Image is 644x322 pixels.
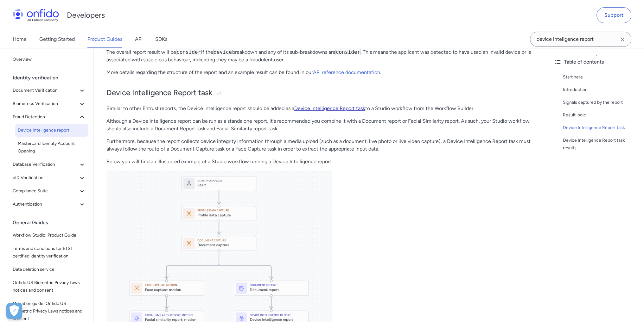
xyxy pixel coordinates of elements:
[6,303,22,319] button: Open Preferences
[106,105,536,112] p: Similar to other Entrust reports, the Device Intelligence report should be added as a to a Studio...
[563,73,639,81] a: Start here
[13,216,91,229] div: General Guides
[294,105,365,111] a: Device Intelligence Report task
[13,187,78,195] span: Compliance Suite
[106,138,536,153] p: Furthermore, because the report collects device integrity information through a media upload (suc...
[213,49,232,55] code: device
[563,124,639,132] a: Device Intelligence Report task
[106,88,536,98] h2: Device Intelligence Report task
[13,87,78,94] span: Document Verification
[39,30,75,48] a: Getting Started
[10,111,88,123] button: Fraud Detection
[10,276,88,297] a: Onfido US Biometric Privacy Laws notices and consent
[15,137,88,158] a: Mastercard Identity Account Opening
[10,263,88,276] a: Data deletion service
[335,49,360,55] code: consider
[13,30,27,48] a: Home
[563,99,639,106] a: Signals captured by the report
[6,303,22,319] div: Cookie Preferences
[135,30,143,48] a: API
[13,56,86,63] span: Overview
[10,84,88,97] button: Document Verification
[10,158,88,171] button: Database Verification
[13,100,78,108] span: Biometrics Verification
[67,10,105,20] h1: Developers
[10,229,88,242] a: Workflow Studio: Product Guide
[87,30,122,48] a: Product Guides
[13,201,78,208] span: Authentication
[176,49,201,55] code: consider
[13,9,59,22] img: Onfido Logo
[106,48,536,64] p: The overall report result will be if the breakdown and any of its sub-breakdowns are . This means...
[596,7,631,23] a: Support
[106,69,536,76] p: More details regarding the structure of the report and an example result can be found in our .
[10,97,88,110] button: Biometrics Verification
[313,69,380,75] a: API reference documentation
[106,117,536,133] p: Although a Device Intelligence report can be run as a standalone report, it's recommended you com...
[18,127,86,134] span: Device Intelligence report
[155,30,167,48] a: SDKs
[13,266,86,273] span: Data deletion service
[13,71,91,84] div: Identity verification
[13,113,78,121] span: Fraud Detection
[106,158,536,165] p: Below you will find an illustrated example of a Studio workflow running a Device Intelligence rep...
[18,140,86,155] span: Mastercard Identity Account Opening
[563,86,639,94] a: Introduction
[554,58,639,66] div: Table of contents
[13,174,78,182] span: eID Verification
[13,279,86,294] span: Onfido US Biometric Privacy Laws notices and consent
[13,245,86,260] span: Terms and conditions for ETSI certified identity verification
[563,111,639,119] a: Result logic
[10,242,88,263] a: Terms and conditions for ETSI certified identity verification
[15,124,88,137] a: Device Intelligence report
[619,36,626,43] svg: Clear search field button
[13,232,86,239] span: Workflow Studio: Product Guide
[530,32,631,47] input: Onfido search input field
[10,53,88,66] a: Overview
[563,137,639,152] a: Device Intelligence Report task results
[10,171,88,184] button: eID Verification
[10,198,88,211] button: Authentication
[13,161,78,168] span: Database Verification
[10,185,88,197] button: Compliance Suite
